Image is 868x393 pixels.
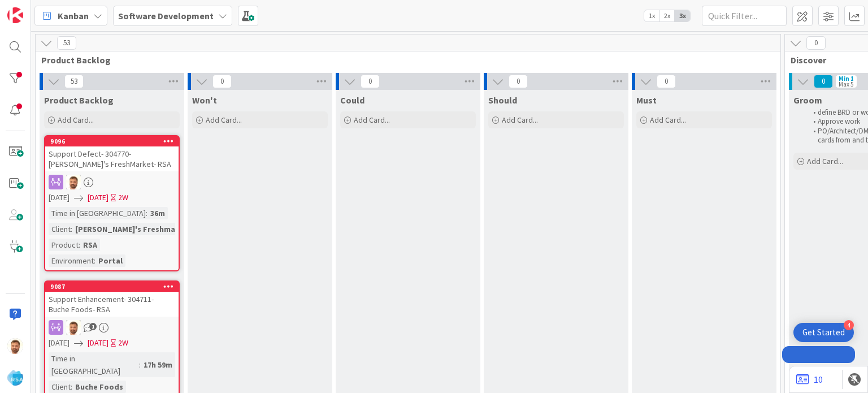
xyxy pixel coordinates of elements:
[50,283,179,291] div: 9087
[796,373,823,386] a: 10
[118,192,128,204] div: 2W
[49,337,70,349] span: [DATE]
[45,282,179,317] div: 9087Support Enhancement- 304711- Buche Foods- RSA
[793,323,854,342] div: Open Get Started checklist, remaining modules: 4
[192,94,217,106] span: Won't
[354,115,390,125] span: Add Card...
[49,381,71,393] div: Client
[57,36,76,50] span: 53
[488,94,517,106] span: Should
[644,10,659,21] span: 1x
[88,192,108,204] span: [DATE]
[45,136,179,146] div: 9096
[118,337,128,349] div: 2W
[64,75,84,88] span: 53
[88,337,108,349] span: [DATE]
[96,254,125,267] div: Portal
[71,223,72,235] span: :
[45,136,179,171] div: 9096Support Defect- 304770- [PERSON_NAME]'s FreshMarket- RSA
[49,352,139,377] div: Time in [GEOGRAPHIC_DATA]
[146,207,147,219] span: :
[58,9,89,23] span: Kanban
[802,327,845,338] div: Get Started
[702,6,787,26] input: Quick Filter...
[118,10,214,21] b: Software Development
[806,36,826,50] span: 0
[41,54,766,66] span: Product Backlog
[49,192,70,204] span: [DATE]
[793,94,822,106] span: Groom
[80,239,100,251] div: RSA
[7,7,23,23] img: Visit kanbanzone.com
[340,94,364,106] span: Could
[50,137,179,145] div: 9096
[7,338,23,354] img: AS
[839,81,853,87] div: Max 5
[72,223,194,235] div: [PERSON_NAME]'s Freshmarket
[45,175,179,189] div: AS
[45,292,179,317] div: Support Enhancement- 304711- Buche Foods- RSA
[675,10,690,21] span: 3x
[89,323,97,330] span: 1
[49,223,71,235] div: Client
[509,75,528,88] span: 0
[814,75,833,88] span: 0
[44,94,114,106] span: Product Backlog
[139,359,141,371] span: :
[49,239,79,251] div: Product
[45,320,179,335] div: AS
[636,94,657,106] span: Must
[72,381,126,393] div: Buche Foods
[49,207,146,219] div: Time in [GEOGRAPHIC_DATA]
[147,207,168,219] div: 36m
[141,359,175,371] div: 17h 59m
[650,115,686,125] span: Add Card...
[839,76,854,81] div: Min 1
[206,115,242,125] span: Add Card...
[66,320,81,335] img: AS
[657,75,676,88] span: 0
[49,254,94,267] div: Environment
[45,146,179,171] div: Support Defect- 304770- [PERSON_NAME]'s FreshMarket- RSA
[7,370,23,386] img: avatar
[71,381,72,393] span: :
[844,320,854,330] div: 4
[66,175,81,189] img: AS
[94,254,96,267] span: :
[212,75,232,88] span: 0
[79,239,80,251] span: :
[45,282,179,292] div: 9087
[361,75,380,88] span: 0
[659,10,675,21] span: 2x
[502,115,538,125] span: Add Card...
[44,135,180,271] a: 9096Support Defect- 304770- [PERSON_NAME]'s FreshMarket- RSAAS[DATE][DATE]2WTime in [GEOGRAPHIC_D...
[58,115,94,125] span: Add Card...
[807,156,843,166] span: Add Card...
